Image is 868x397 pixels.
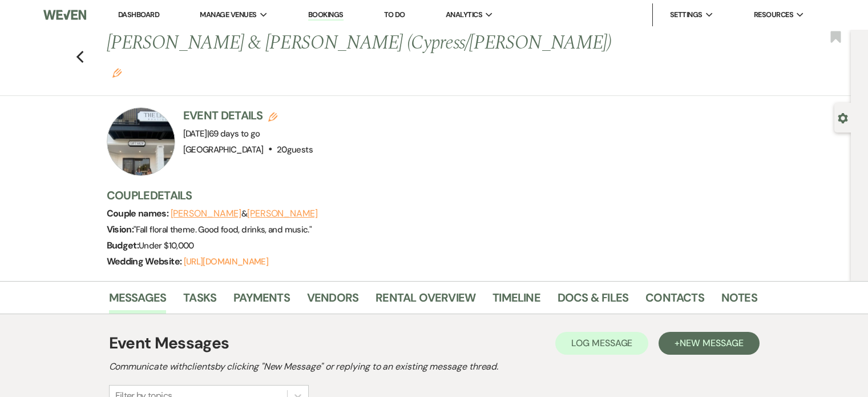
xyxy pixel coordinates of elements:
[200,9,256,21] span: Manage Venues
[171,208,318,219] span: &
[207,128,260,139] span: |
[107,30,618,84] h1: [PERSON_NAME] & [PERSON_NAME] (Cypress/[PERSON_NAME])
[571,337,632,349] span: Log Message
[107,223,134,235] span: Vision:
[247,209,318,218] button: [PERSON_NAME]
[645,288,704,314] a: Contacts
[183,107,313,123] h3: Event Details
[109,288,167,314] a: Messages
[183,128,260,139] span: [DATE]
[446,9,482,21] span: Analytics
[134,224,312,235] span: " Fall floral theme. Good food, drinks, and music. "
[376,288,475,314] a: Rental Overview
[721,288,757,314] a: Notes
[838,112,848,123] button: Open lead details
[107,187,746,203] h3: Couple Details
[555,332,648,355] button: Log Message
[558,288,628,314] a: Docs & Files
[670,9,703,21] span: Settings
[308,10,344,21] a: Bookings
[107,239,139,251] span: Budget:
[233,288,290,314] a: Payments
[107,255,184,267] span: Wedding Website:
[680,337,743,349] span: New Message
[277,144,313,155] span: 20 guests
[307,288,358,314] a: Vendors
[384,10,405,19] a: To Do
[659,332,759,355] button: +New Message
[109,331,229,355] h1: Event Messages
[118,10,159,19] a: Dashboard
[184,256,268,267] a: [URL][DOMAIN_NAME]
[109,360,760,374] h2: Communicate with clients by clicking "New Message" or replying to an existing message thread.
[183,288,216,314] a: Tasks
[183,144,264,155] span: [GEOGRAPHIC_DATA]
[107,207,171,219] span: Couple names:
[492,288,540,314] a: Timeline
[754,9,793,21] span: Resources
[209,128,260,139] span: 69 days to go
[112,67,122,78] button: Edit
[43,3,86,27] img: Weven Logo
[139,240,194,251] span: Under $10,000
[171,209,241,218] button: [PERSON_NAME]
